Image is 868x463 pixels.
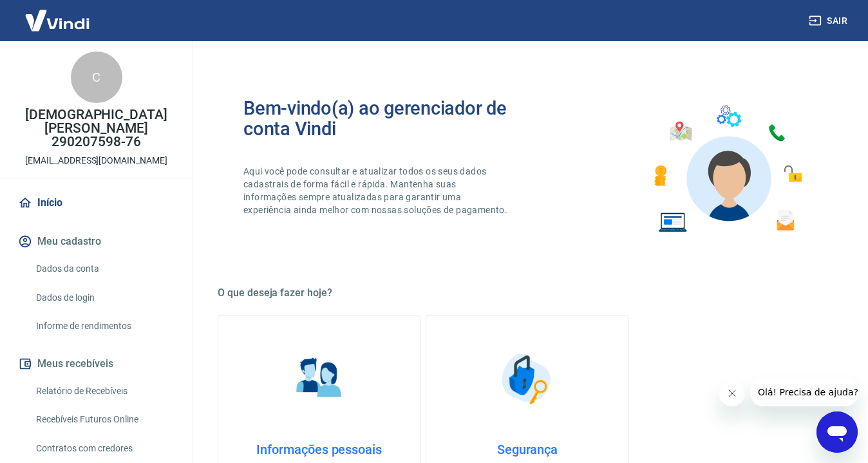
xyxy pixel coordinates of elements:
button: Meus recebíveis [15,350,177,378]
button: Meu cadastro [15,227,177,256]
button: Sair [806,9,853,33]
h5: O que deseja fazer hoje? [218,287,837,299]
div: [PERSON_NAME]: [DOMAIN_NAME] [33,33,184,44]
a: Dados de login [31,285,177,311]
p: Aqui você pode consultar e atualizar todos os seus dados cadastrais de forma fácil e rápida. Mant... [243,165,510,216]
iframe: Fechar mensagem [719,381,745,406]
img: logo_orange.svg [21,21,31,31]
iframe: Mensagem da empresa [750,378,858,406]
h4: Informações pessoais [239,442,399,457]
a: Informe de rendimentos [31,313,177,339]
div: Palavras-chave [150,76,207,84]
img: tab_keywords_by_traffic_grey.svg [136,75,146,85]
div: v 4.0.25 [36,21,63,31]
img: Vindi [15,1,99,40]
iframe: Botão para abrir a janela de mensagens [816,411,858,453]
a: Contratos com credores [31,435,177,462]
p: [EMAIL_ADDRESS][DOMAIN_NAME] [25,154,167,167]
img: Informações pessoais [287,346,352,411]
img: website_grey.svg [21,33,31,44]
a: Recebíveis Futuros Online [31,406,177,433]
span: Olá! Precisa de ajuda? [8,9,108,19]
a: Dados da conta [31,256,177,282]
div: C [71,52,122,103]
h2: Bem-vindo(a) ao gerenciador de conta Vindi [243,98,527,139]
h4: Segurança [447,442,607,457]
a: Relatório de Recebíveis [31,378,177,404]
img: tab_domain_overview_orange.svg [53,75,64,85]
img: Imagem de um avatar masculino com diversos icones exemplificando as funcionalidades do gerenciado... [643,98,811,240]
p: [DEMOGRAPHIC_DATA][PERSON_NAME] 290207598-76 [10,108,182,149]
a: Início [15,189,177,217]
img: Segurança [495,346,560,411]
div: Domínio [68,76,99,84]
